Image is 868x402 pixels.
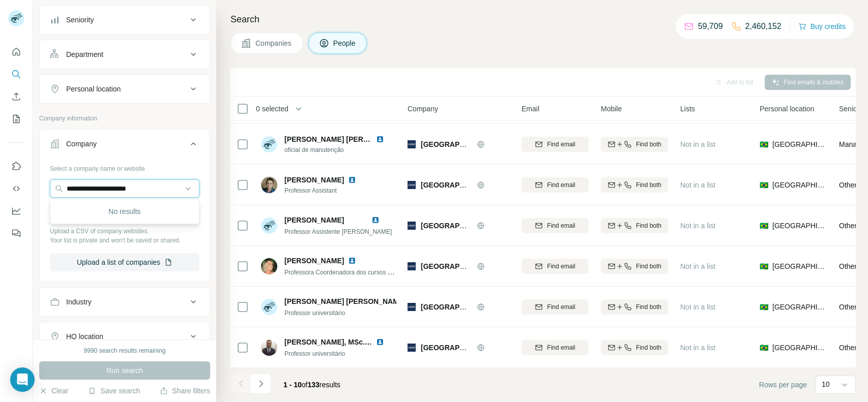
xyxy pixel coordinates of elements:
button: Find email [522,299,589,315]
span: Professora Coordenadora dos cursos de Licenciatura e Bacharelado em Educação Física [284,268,527,276]
button: Find both [601,137,668,152]
span: Find email [547,302,575,312]
span: 133 [308,381,320,389]
span: Professor Assistant [284,186,368,195]
button: Industry [40,290,210,314]
span: Not in a list [680,140,715,148]
img: Logo of Universidade Ibirapuera [408,222,416,230]
button: My lists [8,110,24,128]
span: [GEOGRAPHIC_DATA] [772,221,827,231]
div: Seniority [66,15,94,25]
span: Company [408,104,438,114]
span: Other [839,262,857,270]
button: Find email [522,137,589,152]
span: of [302,381,308,389]
button: Search [8,65,24,83]
span: Professor universitário [284,350,345,357]
button: Company [40,132,210,160]
span: Seniority [839,104,866,114]
button: Find email [522,177,589,193]
span: Find email [547,343,575,352]
img: Logo of Universidade Ibirapuera [408,262,416,270]
p: Your list is private and won't be saved or shared. [50,236,199,245]
span: [PERSON_NAME], MSc. [GEOGRAPHIC_DATA] [284,338,443,346]
span: 🇧🇷 [760,139,768,149]
span: Find email [547,180,575,190]
span: [GEOGRAPHIC_DATA] [421,222,497,230]
span: [PERSON_NAME] [284,256,344,266]
span: Find email [547,140,575,149]
button: Find both [601,340,668,355]
button: Save search [88,386,140,396]
img: Logo of Universidade Ibirapuera [408,344,416,352]
button: Navigate to next page [251,374,271,394]
img: Logo of Universidade Ibirapuera [408,303,416,311]
span: [GEOGRAPHIC_DATA] [772,261,827,271]
span: Professor Assistente [PERSON_NAME] [284,228,392,235]
span: Other [839,344,857,352]
span: Not in a list [680,262,715,270]
button: Share filters [160,386,210,396]
h4: Search [230,12,856,26]
span: Find both [636,221,661,230]
button: Find email [522,218,589,233]
span: Not in a list [680,344,715,352]
span: Manager [839,140,867,148]
span: Other [839,303,857,311]
span: 1 - 10 [283,381,302,389]
span: Personal location [760,104,814,114]
span: [PERSON_NAME] [PERSON_NAME] [284,135,406,143]
span: People [333,38,357,48]
p: 2,460,152 [745,20,782,33]
div: Open Intercom Messenger [10,367,35,392]
span: Email [522,104,539,114]
img: LinkedIn logo [348,257,356,265]
span: 🇧🇷 [760,343,768,353]
span: [GEOGRAPHIC_DATA] [421,181,497,189]
button: Quick start [8,43,24,61]
img: Avatar [261,339,277,356]
button: Find both [601,177,668,193]
button: HQ location [40,324,210,349]
button: Department [40,42,210,67]
span: Professor universitário [284,310,345,317]
span: 🇧🇷 [760,261,768,271]
img: Avatar [261,258,277,274]
span: Find both [636,343,661,352]
span: Find both [636,180,661,190]
button: Dashboard [8,202,24,220]
p: Company information [39,114,210,123]
span: Rows per page [759,380,807,390]
span: [GEOGRAPHIC_DATA] [772,139,827,149]
div: Personal location [66,84,121,94]
button: Personal location [40,77,210,101]
span: [GEOGRAPHIC_DATA] [772,302,827,312]
span: [GEOGRAPHIC_DATA] [421,140,497,148]
span: Not in a list [680,222,715,230]
span: Not in a list [680,181,715,189]
span: 🇧🇷 [760,302,768,312]
span: Mobile [601,104,622,114]
button: Find both [601,218,668,233]
img: Avatar [261,177,277,193]
button: Find both [601,299,668,315]
button: Seniority [40,8,210,32]
img: Avatar [261,218,277,234]
img: LinkedIn logo [376,135,384,143]
div: 9990 search results remaining [84,346,166,355]
span: Not in a list [680,303,715,311]
p: Upload a CSV of company websites. [50,227,199,236]
button: Clear [39,386,68,396]
div: Department [66,49,103,59]
button: Upload a list of companies [50,253,199,271]
span: [GEOGRAPHIC_DATA] [421,262,497,270]
span: Find both [636,140,661,149]
img: LinkedIn logo [376,338,384,346]
span: Lists [680,104,695,114]
img: Logo of Universidade Ibirapuera [408,140,416,148]
img: Avatar [261,136,277,152]
button: Find both [601,259,668,274]
button: Buy credits [798,19,846,34]
span: Companies [255,38,293,48]
span: Other [839,181,857,189]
